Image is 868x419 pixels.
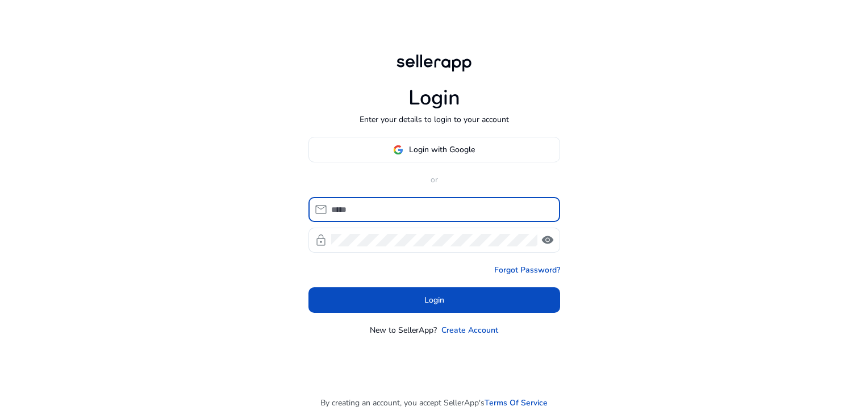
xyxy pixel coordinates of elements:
[308,174,560,186] p: or
[409,144,475,156] span: Login with Google
[441,324,498,336] a: Create Account
[308,287,560,313] button: Login
[308,137,560,162] button: Login with Google
[541,233,554,247] span: visibility
[314,233,328,247] span: lock
[370,324,437,336] p: New to SellerApp?
[408,86,460,110] h1: Login
[360,114,509,125] p: Enter your details to login to your account
[485,397,548,409] a: Terms Of Service
[393,145,403,155] img: google-logo.svg
[494,264,560,276] a: Forgot Password?
[424,294,444,306] span: Login
[314,203,328,216] span: mail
